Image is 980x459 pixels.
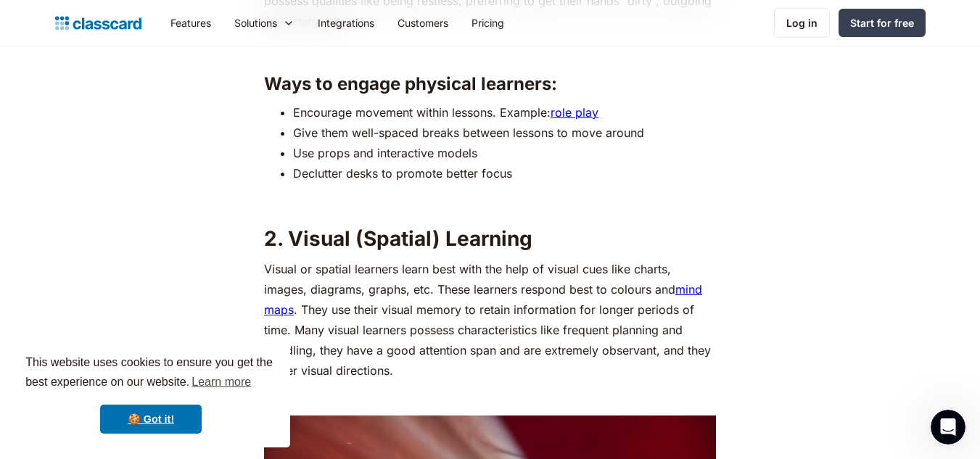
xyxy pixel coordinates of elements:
a: Start for free [839,9,926,37]
a: Customers [386,7,460,39]
strong: 2. Visual (Spatial) Learning [264,226,532,251]
li: Use props and interactive models [293,143,716,163]
li: Encourage movement within lessons. Example: [293,102,716,123]
iframe: Intercom live chat [931,410,965,444]
div: Start for free [850,15,914,30]
p: Visual or spatial learners learn best with the help of visual cues like charts, images, diagrams,... [264,259,716,381]
li: Declutter desks to promote better focus [293,163,716,183]
a: role play [551,105,598,120]
div: Solutions [234,15,277,30]
div: Log in [786,15,818,30]
a: Log in [774,8,830,38]
p: ‍ [264,388,716,408]
div: cookieconsent [12,340,290,447]
a: dismiss cookie message [100,405,202,434]
p: ‍ [264,38,716,59]
li: Give them well-spaced breaks between lessons to move around [293,123,716,143]
a: Pricing [460,7,516,39]
strong: Ways to engage physical learners: [264,73,557,94]
span: This website uses cookies to ensure you get the best experience on our website. [25,354,276,393]
div: Solutions [223,7,306,39]
a: learn more about cookies [189,371,253,393]
a: Integrations [306,7,386,39]
a: Features [159,7,223,39]
a: home [55,13,141,33]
